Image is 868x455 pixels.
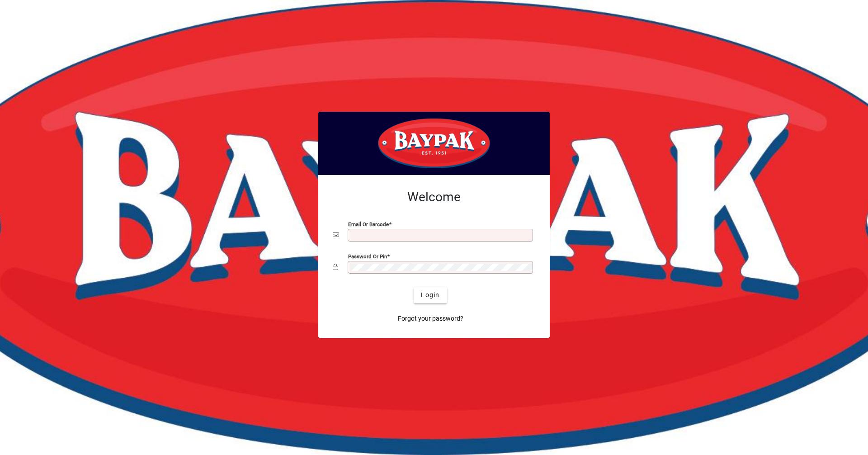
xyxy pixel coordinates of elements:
[333,190,535,205] h2: Welcome
[348,221,389,227] mat-label: Email or Barcode
[394,311,467,327] a: Forgot your password?
[398,314,463,323] span: Forgot your password?
[414,287,447,303] button: Login
[348,253,387,259] mat-label: Password or Pin
[421,290,439,300] span: Login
